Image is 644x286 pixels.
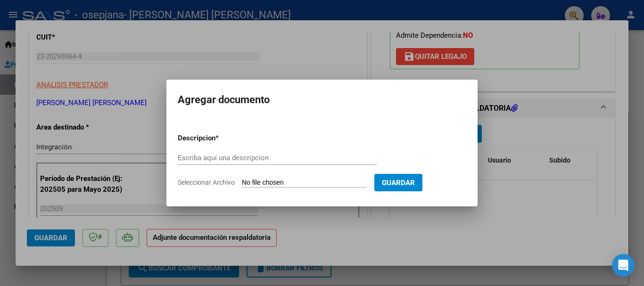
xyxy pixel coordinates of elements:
button: Guardar [374,174,422,191]
span: Seleccionar Archivo [178,179,235,186]
span: Guardar [382,179,415,187]
p: Descripcion [178,133,264,144]
div: Open Intercom Messenger [612,254,635,277]
h2: Agregar documento [178,91,466,109]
